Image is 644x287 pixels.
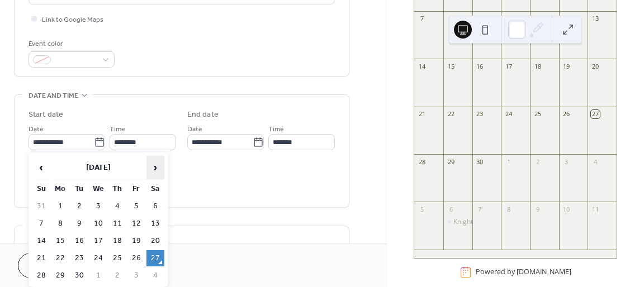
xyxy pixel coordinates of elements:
[18,253,87,278] button: Cancel
[146,198,164,214] td: 6
[447,15,455,23] div: 8
[127,267,145,284] td: 3
[418,15,426,23] div: 7
[127,181,145,197] th: Fr
[70,216,88,232] td: 9
[51,216,69,232] td: 8
[29,109,63,121] div: Start date
[33,156,50,179] span: ‹
[591,62,599,70] div: 20
[29,90,78,102] span: Date and time
[533,110,542,118] div: 25
[70,267,88,284] td: 30
[32,216,50,232] td: 7
[146,216,164,232] td: 13
[32,267,50,284] td: 28
[146,233,164,249] td: 20
[504,62,513,70] div: 17
[89,181,107,197] th: We
[108,267,126,284] td: 2
[447,205,455,213] div: 6
[51,250,69,266] td: 22
[591,157,599,166] div: 4
[476,157,484,166] div: 30
[110,123,125,135] span: Time
[562,110,571,118] div: 26
[51,233,69,249] td: 15
[562,205,571,213] div: 10
[70,198,88,214] td: 2
[146,181,164,197] th: Sa
[562,15,571,23] div: 12
[32,181,50,197] th: Su
[70,250,88,266] td: 23
[591,110,599,118] div: 27
[127,216,145,232] td: 12
[146,250,164,266] td: 27
[70,181,88,197] th: Tu
[51,198,69,214] td: 1
[591,15,599,23] div: 13
[32,233,50,249] td: 14
[533,62,542,70] div: 18
[476,15,484,23] div: 9
[70,233,88,249] td: 16
[29,38,112,50] div: Event color
[533,15,542,23] div: 11
[51,181,69,197] th: Mo
[108,181,126,197] th: Th
[447,110,455,118] div: 22
[418,62,426,70] div: 14
[89,216,107,232] td: 10
[504,157,513,166] div: 1
[476,267,571,277] div: Powered by
[533,205,542,213] div: 9
[268,123,284,135] span: Time
[187,123,202,135] span: Date
[89,250,107,266] td: 24
[108,198,126,214] td: 4
[418,205,426,213] div: 5
[476,62,484,70] div: 16
[453,217,544,227] div: Knights of Columbus meeting
[504,205,513,213] div: 8
[89,267,107,284] td: 1
[147,156,164,179] span: ›
[187,109,219,121] div: End date
[517,267,571,277] a: [DOMAIN_NAME]
[32,198,50,214] td: 31
[476,205,484,213] div: 7
[447,157,455,166] div: 29
[504,15,513,23] div: 10
[89,233,107,249] td: 17
[42,14,103,26] span: Link to Google Maps
[443,217,472,227] div: Knights of Columbus meeting
[127,233,145,249] td: 19
[51,156,145,180] th: [DATE]
[32,250,50,266] td: 21
[418,110,426,118] div: 21
[127,250,145,266] td: 26
[29,123,44,135] span: Date
[108,216,126,232] td: 11
[591,205,599,213] div: 11
[504,110,513,118] div: 24
[562,62,571,70] div: 19
[89,198,107,214] td: 3
[127,198,145,214] td: 5
[562,157,571,166] div: 3
[108,233,126,249] td: 18
[447,62,455,70] div: 15
[108,250,126,266] td: 25
[146,267,164,284] td: 4
[476,110,484,118] div: 23
[418,157,426,166] div: 28
[533,157,542,166] div: 2
[51,267,69,284] td: 29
